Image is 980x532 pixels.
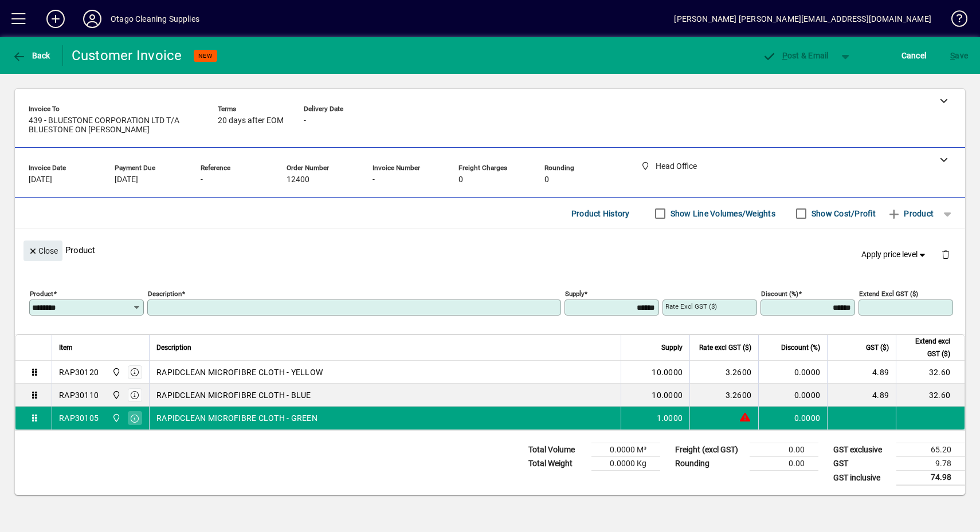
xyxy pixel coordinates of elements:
[198,52,213,60] span: NEW
[758,384,827,407] td: 0.0000
[674,10,931,28] div: [PERSON_NAME] [PERSON_NAME][EMAIL_ADDRESS][DOMAIN_NAME]
[59,389,99,401] div: RAP30110
[591,443,660,457] td: 0.0000 M³
[896,471,965,485] td: 74.98
[21,245,65,255] app-page-header-button: Close
[29,175,52,184] span: [DATE]
[866,341,889,354] span: GST ($)
[697,367,751,378] div: 3.2600
[669,443,750,457] td: Freight (excl GST)
[544,175,549,184] span: 0
[896,457,965,471] td: 9.78
[74,9,111,29] button: Profile
[828,457,896,471] td: GST
[156,389,311,401] span: RAPIDCLEAN MICROFIBRE CLOTH - BLUE
[156,367,323,378] span: RAPIDCLEAN MICROFIBRE CLOTH - YELLOW
[652,367,683,378] span: 10.0000
[109,366,122,379] span: Head Office
[859,290,918,298] mat-label: Extend excl GST ($)
[901,46,927,65] span: Cancel
[896,443,965,457] td: 65.20
[903,335,950,360] span: Extend excl GST ($)
[809,208,876,219] label: Show Cost/Profit
[782,51,787,60] span: P
[652,389,683,401] span: 10.0000
[861,249,928,261] span: Apply price level
[59,341,73,354] span: Item
[932,249,959,259] app-page-header-button: Delete
[896,384,965,407] td: 32.60
[12,51,50,60] span: Back
[9,45,53,66] button: Back
[59,367,99,378] div: RAP30120
[565,290,584,298] mat-label: Supply
[23,241,62,261] button: Close
[201,175,203,184] span: -
[699,341,751,354] span: Rate excl GST ($)
[828,471,896,485] td: GST inclusive
[665,302,717,310] mat-label: Rate excl GST ($)
[932,241,959,268] button: Delete
[59,412,99,424] div: RAP30105
[218,116,284,125] span: 20 days after EOM
[523,443,591,457] td: Total Volume
[156,412,317,424] span: RAPIDCLEAN MICROFIBRE CLOTH - GREEN
[669,457,750,471] td: Rounding
[697,389,751,401] div: 3.2600
[28,242,58,261] span: Close
[750,443,818,457] td: 0.00
[758,407,827,429] td: 0.0000
[857,245,932,265] button: Apply price level
[148,290,182,298] mat-label: Description
[827,361,896,384] td: 4.89
[15,229,965,271] div: Product
[567,203,634,224] button: Product History
[115,175,138,184] span: [DATE]
[591,457,660,471] td: 0.0000 Kg
[287,175,309,184] span: 12400
[899,45,930,66] button: Cancel
[109,389,122,401] span: Head Office
[72,46,182,65] div: Customer Invoice
[758,361,827,384] td: 0.0000
[896,361,965,384] td: 32.60
[762,51,829,60] span: ost & Email
[781,341,820,354] span: Discount (%)
[156,341,191,354] span: Description
[30,290,53,298] mat-label: Product
[668,208,775,219] label: Show Line Volumes/Weights
[657,412,683,424] span: 1.0000
[523,457,591,471] td: Total Weight
[571,204,630,223] span: Product History
[109,412,122,424] span: Head Office
[756,45,834,66] button: Post & Email
[304,116,306,125] span: -
[750,457,818,471] td: 0.00
[661,341,683,354] span: Supply
[950,46,968,65] span: ave
[947,45,971,66] button: Save
[887,204,934,223] span: Product
[827,384,896,407] td: 4.89
[37,9,74,29] button: Add
[950,51,955,60] span: S
[373,175,375,184] span: -
[458,175,463,184] span: 0
[111,10,199,28] div: Otago Cleaning Supplies
[29,116,201,135] span: 439 - BLUESTONE CORPORATION LTD T/A BLUESTONE ON [PERSON_NAME]
[761,290,798,298] mat-label: Discount (%)
[828,443,896,457] td: GST exclusive
[943,2,966,40] a: Knowledge Base
[881,203,939,224] button: Product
